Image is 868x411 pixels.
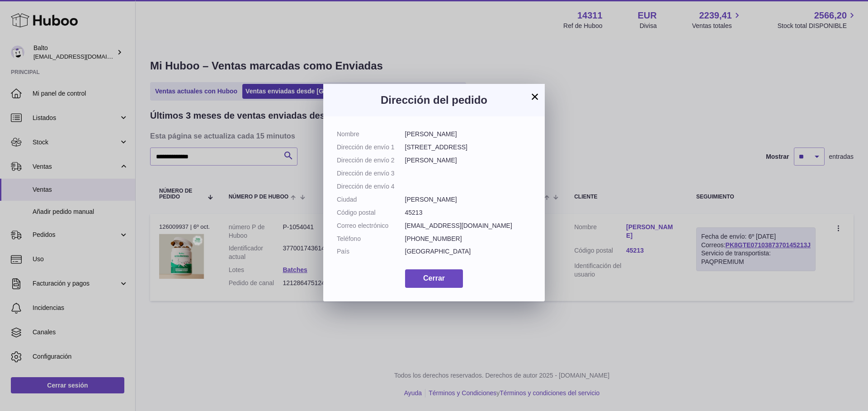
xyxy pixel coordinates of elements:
dd: [PERSON_NAME] [405,195,532,204]
dd: [EMAIL_ADDRESS][DOMAIN_NAME] [405,222,532,230]
dt: Dirección de envío 1 [337,143,405,152]
dd: [GEOGRAPHIC_DATA] [405,247,532,256]
span: Cerrar [423,274,445,282]
dd: [STREET_ADDRESS] [405,143,532,152]
dt: País [337,247,405,256]
dd: [PERSON_NAME] [405,156,532,165]
dt: Ciudad [337,195,405,204]
button: × [529,91,540,102]
dd: 45213 [405,208,532,217]
dt: Dirección de envío 3 [337,169,405,178]
dt: Teléfono [337,235,405,243]
dt: Dirección de envío 4 [337,182,405,191]
dt: Nombre [337,130,405,139]
dd: [PHONE_NUMBER] [405,235,532,243]
button: Cerrar [405,269,463,288]
dt: Código postal [337,208,405,217]
dt: Dirección de envío 2 [337,156,405,165]
dd: [PERSON_NAME] [405,130,532,139]
h3: Dirección del pedido [337,93,531,107]
dt: Correo electrónico [337,222,405,230]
